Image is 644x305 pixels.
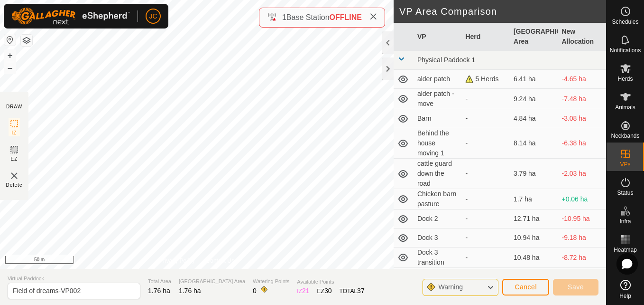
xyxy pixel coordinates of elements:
[515,283,537,291] span: Cancel
[297,286,309,296] div: IZ
[510,128,558,159] td: 8.14 ha
[510,70,558,89] td: 6.41 ha
[558,70,606,89] td: -4.65 ha
[282,13,286,21] span: 1
[502,279,549,295] button: Cancel
[510,189,558,210] td: 1.7 ha
[611,133,639,139] span: Neckbands
[619,293,631,299] span: Help
[297,278,364,286] span: Available Points
[414,229,462,248] td: Dock 3
[148,277,171,286] span: Total Area
[465,194,506,204] div: -
[414,109,462,128] td: Barn
[612,19,638,25] span: Schedules
[510,159,558,189] td: 3.79 ha
[510,210,558,229] td: 12.71 ha
[4,34,16,46] button: Reset Map
[253,277,289,286] span: Watering Points
[465,233,506,243] div: -
[11,155,18,162] span: EZ
[558,128,606,159] td: -6.38 ha
[4,62,16,74] button: –
[558,189,606,210] td: +0.06 ha
[414,89,462,109] td: alder patch - move
[465,114,506,124] div: -
[302,287,310,295] span: 21
[11,8,130,25] img: Gallagher Logo
[9,170,20,181] img: VP
[558,229,606,248] td: -9.18 ha
[12,129,17,136] span: IZ
[4,50,16,61] button: +
[617,76,633,82] span: Herds
[510,89,558,109] td: 9.24 ha
[414,70,462,89] td: alder patch
[438,283,463,291] span: Warning
[148,287,170,295] span: 1.76 ha
[617,190,633,196] span: Status
[21,35,32,46] button: Map Layers
[149,11,157,21] span: JC
[414,189,462,210] td: Chicken barn pasture
[465,253,506,263] div: -
[614,247,637,253] span: Heatmap
[340,286,365,296] div: TOTAL
[610,48,641,53] span: Notifications
[510,23,558,51] th: [GEOGRAPHIC_DATA] Area
[414,248,462,268] td: Dock 3 transition
[558,248,606,268] td: -8.72 ha
[558,89,606,109] td: -7.48 ha
[568,283,584,291] span: Save
[620,162,630,167] span: VPs
[6,103,22,110] div: DRAW
[615,105,635,110] span: Animals
[414,128,462,159] td: Behind the house moving 1
[414,159,462,189] td: cattle guard down the road
[253,287,257,295] span: 0
[465,169,506,179] div: -
[179,287,201,295] span: 1.76 ha
[399,6,606,17] h2: VP Area Comparison
[330,13,362,21] span: OFFLINE
[619,219,631,224] span: Infra
[159,257,195,265] a: Privacy Policy
[317,286,332,296] div: EZ
[607,276,644,303] a: Help
[465,94,506,104] div: -
[465,138,506,148] div: -
[414,210,462,229] td: Dock 2
[206,257,234,265] a: Contact Us
[417,56,475,64] span: Physical Paddock 1
[6,181,23,189] span: Delete
[465,214,506,224] div: -
[558,23,606,51] th: New Allocation
[8,275,140,283] span: Virtual Paddock
[357,287,365,295] span: 37
[324,287,332,295] span: 30
[558,268,606,287] td: -7.96 ha
[553,279,598,295] button: Save
[461,23,510,51] th: Herd
[414,23,462,51] th: VP
[510,109,558,128] td: 4.84 ha
[558,109,606,128] td: -3.08 ha
[558,210,606,229] td: -10.95 ha
[286,13,330,21] span: Base Station
[179,277,245,286] span: [GEOGRAPHIC_DATA] Area
[510,248,558,268] td: 10.48 ha
[465,74,506,84] div: 5 Herds
[510,268,558,287] td: 9.72 ha
[558,159,606,189] td: -2.03 ha
[510,229,558,248] td: 10.94 ha
[414,268,462,287] td: Dock 4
